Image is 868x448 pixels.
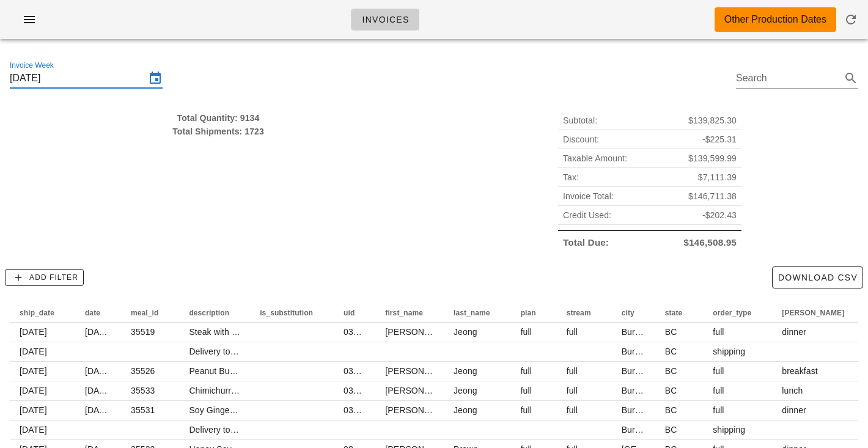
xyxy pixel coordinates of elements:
[454,405,477,415] span: Jeong
[20,309,54,317] span: ship_date
[622,309,634,317] span: city
[563,171,579,184] span: Tax:
[375,303,444,323] th: first_name: Not sorted. Activate to sort ascending.
[189,386,433,395] span: Chimichurri Flank Steak With Roasted Cauliflower & Asparagus
[260,309,313,317] span: is_substitution
[698,171,737,184] span: $7,111.39
[385,366,456,376] span: [PERSON_NAME]
[622,386,654,395] span: Burnaby
[20,405,47,415] span: [DATE]
[703,303,772,323] th: order_type: Not sorted. Activate to sort ascending.
[189,327,401,337] span: Steak with Mashed Potatoes & Creamy Mustard Sauce
[665,386,677,395] span: BC
[5,269,84,286] button: Add Filter
[454,366,477,376] span: Jeong
[189,309,229,317] span: description
[702,208,737,222] span: -$202.43
[724,12,826,27] div: Other Production Dates
[10,272,78,283] span: Add Filter
[10,111,427,125] div: Total Quantity: 9134
[713,366,724,376] span: full
[622,366,654,376] span: Burnaby
[385,309,423,317] span: first_name
[567,309,591,317] span: stream
[454,309,490,317] span: last_name
[521,405,532,415] span: full
[688,114,737,127] span: $139,825.30
[782,327,806,337] span: dinner
[85,386,112,395] span: [DATE]
[772,303,865,323] th: tod: Not sorted. Activate to sort ascending.
[567,366,578,376] span: full
[121,303,179,323] th: meal_id: Not sorted. Activate to sort ascending.
[567,405,578,415] span: full
[713,386,724,395] span: full
[521,366,532,376] span: full
[778,273,858,282] span: Download CSV
[334,303,375,323] th: uid: Not sorted. Activate to sort ascending.
[85,405,112,415] span: [DATE]
[385,405,456,415] span: [PERSON_NAME]
[131,327,155,337] span: 35519
[563,152,627,165] span: Taxable Amount:
[20,327,47,337] span: [DATE]
[344,386,474,395] span: 03dHCO4W2yeakbWrlnicrPtolMt1
[713,405,724,415] span: full
[20,366,47,376] span: [DATE]
[688,189,737,203] span: $146,711.38
[782,405,806,415] span: dinner
[665,425,677,435] span: BC
[344,327,474,337] span: 03dHCO4W2yeakbWrlnicrPtolMt1
[521,309,536,317] span: plan
[683,236,737,249] span: $146,508.95
[131,386,155,395] span: 35533
[85,327,112,337] span: [DATE]
[344,366,474,376] span: 03dHCO4W2yeakbWrlnicrPtolMt1
[351,9,419,31] a: Invoices
[250,303,334,323] th: is_substitution: Not sorted. Activate to sort ascending.
[10,303,75,323] th: ship_date: Not sorted. Activate to sort ascending.
[665,405,677,415] span: BC
[344,309,355,317] span: uid
[521,386,532,395] span: full
[131,405,155,415] span: 35531
[622,347,654,356] span: Burnaby
[563,114,597,127] span: Subtotal:
[665,327,677,337] span: BC
[567,327,578,337] span: full
[179,303,250,323] th: description: Not sorted. Activate to sort ascending.
[20,425,47,435] span: [DATE]
[713,327,724,337] span: full
[563,133,599,146] span: Discount:
[622,425,654,435] span: Burnaby
[567,386,578,395] span: full
[454,386,477,395] span: Jeong
[622,327,654,337] span: Burnaby
[563,189,614,203] span: Invoice Total:
[344,405,474,415] span: 03dHCO4W2yeakbWrlnicrPtolMt1
[189,347,306,356] span: Delivery to Burnaby (V5C0H8)
[782,386,803,395] span: lunch
[521,327,532,337] span: full
[385,327,456,337] span: [PERSON_NAME]
[131,309,158,317] span: meal_id
[444,303,511,323] th: last_name: Not sorted. Activate to sort ascending.
[772,266,863,288] button: Download CSV
[702,133,737,146] span: -$225.31
[10,125,427,138] div: Total Shipments: 1723
[713,309,751,317] span: order_type
[622,405,654,415] span: Burnaby
[511,303,557,323] th: plan: Not sorted. Activate to sort ascending.
[612,303,655,323] th: city: Not sorted. Activate to sort ascending.
[782,309,844,317] span: [PERSON_NAME]
[557,303,612,323] th: stream: Not sorted. Activate to sort ascending.
[385,386,456,395] span: [PERSON_NAME]
[713,425,745,435] span: shipping
[20,386,47,395] span: [DATE]
[688,152,737,165] span: $139,599.99
[361,15,409,24] span: Invoices
[20,347,47,356] span: [DATE]
[454,327,477,337] span: Jeong
[655,303,704,323] th: state: Not sorted. Activate to sort ascending.
[563,208,611,222] span: Credit Used:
